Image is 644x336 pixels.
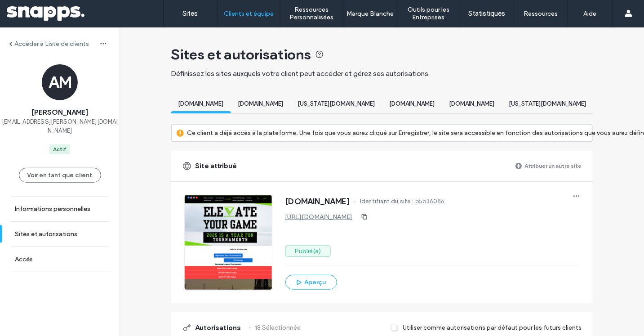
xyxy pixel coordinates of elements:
[171,69,430,78] span: Définissez les sites auxquels votre client peut accéder et gérez ses autorisations.
[224,10,274,18] label: Clients et équipe
[195,161,237,171] span: Site attribué
[584,10,597,18] label: Aide
[15,255,33,263] label: Accès
[524,10,558,18] label: Ressources
[403,319,582,336] label: Utiliser comme autorisations par défaut pour les futurs clients
[449,100,495,107] span: [DOMAIN_NAME]
[285,213,353,221] a: [URL][DOMAIN_NAME]
[21,6,39,14] span: Help
[415,197,445,206] span: b5b36086
[469,9,506,18] label: Statistiques
[183,9,198,18] label: Sites
[31,108,88,117] span: [PERSON_NAME]
[285,197,350,206] span: [DOMAIN_NAME]
[19,168,101,183] button: Voir en tant que client
[15,205,90,213] label: Informations personnelles
[15,230,77,238] label: Sites et autorisations
[255,319,301,336] label: 18 Sélectionnée
[42,64,78,100] div: AM
[346,10,394,18] label: Marque Blanche
[14,40,89,48] label: Accéder à Liste de clients
[390,100,435,107] span: [DOMAIN_NAME]
[360,197,413,206] span: Identifiant du site :
[397,6,460,21] label: Outils pour les Entreprises
[238,100,284,107] span: [DOMAIN_NAME]
[285,275,337,290] button: Aperçu
[298,100,375,107] span: [US_STATE][DOMAIN_NAME]
[509,100,586,107] span: [US_STATE][DOMAIN_NAME]
[53,145,67,153] div: Actif
[280,6,343,21] label: Ressources Personnalisées
[171,45,311,63] span: Sites et autorisations
[195,323,241,333] span: Autorisations
[285,245,331,257] label: Publié(e)
[178,100,224,107] span: [DOMAIN_NAME]
[525,158,582,174] label: Attribuer un autre site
